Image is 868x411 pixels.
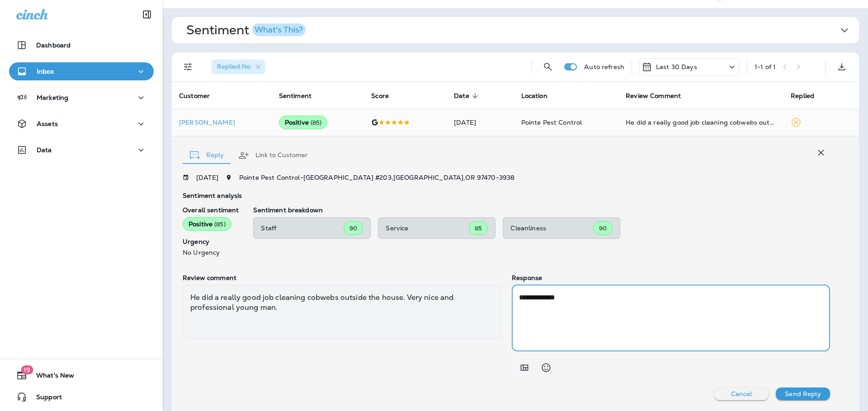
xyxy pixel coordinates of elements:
span: Replied [791,92,826,100]
button: What's This? [252,23,306,36]
p: Assets [37,120,58,127]
span: Review Comment [626,92,681,100]
button: Export as CSV [833,58,851,76]
button: Send Reply [776,388,830,400]
p: Last 30 Days [656,63,697,70]
button: 19What's New [9,366,154,384]
span: What's New [27,372,74,383]
button: Inbox [9,62,154,80]
div: Positive [183,217,231,231]
p: Cancel [731,390,752,397]
p: Inbox [37,68,54,75]
span: Customer [179,92,210,100]
div: Click to view Customer Drawer [179,119,264,126]
span: Location [521,92,547,100]
h1: Sentiment [186,23,306,38]
span: ( 85 ) [214,220,226,228]
span: Replied [791,92,814,100]
div: He did a really good job cleaning cobwebs outside the house. Very nice and professional young man. [183,285,501,339]
button: Search Reviews [539,58,557,76]
p: Urgency [183,238,239,245]
span: Customer [179,92,222,100]
span: Score [371,92,401,100]
button: SentimentWhat's This? [179,17,866,43]
p: Response [512,274,830,281]
span: 90 [349,224,357,232]
div: Positive [279,116,328,129]
span: 85 [475,224,482,232]
p: [DATE] [196,174,218,181]
button: Dashboard [9,36,154,54]
p: Cleanliness [510,224,593,232]
td: [DATE] [447,109,514,136]
span: Review Comment [626,92,693,100]
span: Date [454,92,481,100]
div: 1 - 1 of 1 [755,63,776,70]
span: 90 [599,224,607,232]
div: Replied:No [212,60,265,74]
span: Date [454,92,469,100]
p: Review comment [183,274,501,281]
span: Pointe Pest Control - [GEOGRAPHIC_DATA] #203 , [GEOGRAPHIC_DATA] , OR 97470-3938 [239,173,514,182]
button: Reply [183,139,231,172]
span: Location [521,92,559,100]
button: Marketing [9,89,154,107]
span: Sentiment [279,92,311,100]
span: Score [371,92,389,100]
p: Auto refresh [584,63,624,70]
p: No Urgency [183,249,239,256]
p: Staff [261,224,344,232]
span: 19 [21,365,33,374]
span: Support [27,393,62,404]
p: Overall sentiment [183,206,239,214]
div: He did a really good job cleaning cobwebs outside the house. Very nice and professional young man. [626,118,776,127]
button: Select an emoji [537,359,555,377]
button: Cancel [714,388,769,400]
button: Assets [9,115,154,133]
button: Collapse Sidebar [134,5,160,23]
button: Data [9,141,154,159]
span: Replied : No [217,62,250,70]
p: Send Reply [785,390,821,397]
button: Filters [179,58,197,76]
span: Pointe Pest Control [521,118,582,126]
span: ( 85 ) [311,119,322,126]
button: Link to Customer [231,139,315,172]
p: Service [386,224,469,232]
div: What's This? [255,26,303,34]
p: [PERSON_NAME] [179,119,264,126]
p: Sentiment analysis [183,192,830,199]
button: Add in a premade template [515,359,533,377]
p: Dashboard [36,42,71,49]
button: Support [9,388,154,406]
p: Marketing [37,94,68,101]
p: Data [37,146,52,154]
span: Sentiment [279,92,323,100]
p: Sentiment breakdown [253,206,830,214]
